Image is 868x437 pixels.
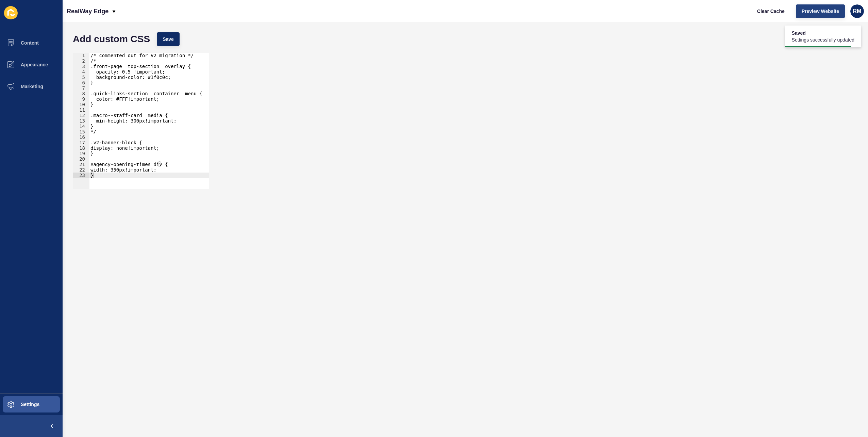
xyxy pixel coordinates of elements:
div: 21 [73,162,89,167]
div: 18 [73,145,89,151]
div: 6 [73,80,89,85]
span: RM [853,8,862,15]
span: Preview Website [802,8,839,15]
div: 12 [73,113,89,118]
div: 16 [73,134,89,140]
div: 13 [73,118,89,124]
span: Saved [792,30,854,36]
p: RealWay Edge [67,3,108,20]
div: 9 [73,96,89,102]
div: 23 [73,173,89,178]
div: 19 [73,151,89,156]
div: 1 [73,53,89,58]
div: 11 [73,107,89,113]
h1: Add custom CSS [73,36,150,43]
div: 2 [73,58,89,64]
div: 7 [73,85,89,91]
div: 22 [73,167,89,173]
div: 5 [73,75,89,80]
button: Save [157,32,180,46]
div: 14 [73,124,89,129]
div: 17 [73,140,89,145]
div: 15 [73,129,89,134]
div: 3 [73,64,89,69]
span: Clear Cache [757,8,785,15]
span: Save [163,36,174,43]
span: Settings successfully updated [792,36,854,43]
div: 20 [73,156,89,162]
button: Clear Cache [751,4,790,18]
div: 8 [73,91,89,96]
button: Preview Website [796,4,845,18]
div: 10 [73,102,89,107]
div: 4 [73,69,89,75]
